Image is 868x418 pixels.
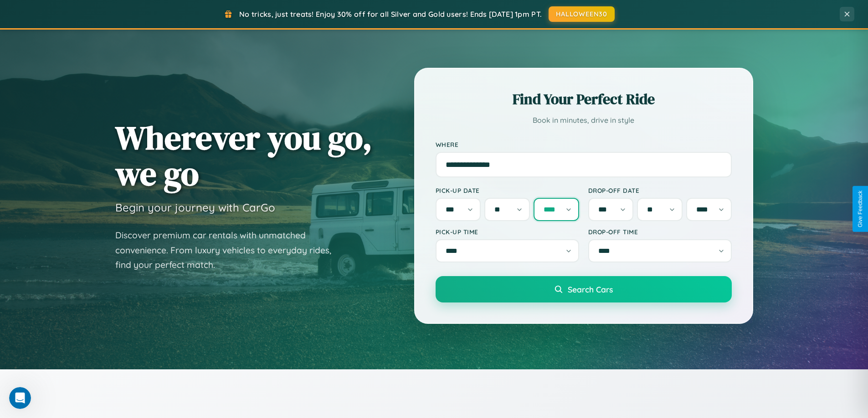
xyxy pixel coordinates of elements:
[115,228,343,272] p: Discover premium car rentals with unmatched convenience. From luxury vehicles to everyday rides, ...
[588,186,732,194] label: Drop-off Date
[9,387,31,409] iframe: Intercom live chat
[239,10,542,19] span: No tricks, just treats! Enjoy 30% off for all Silver and Gold users! Ends [DATE] 1pm PT.
[436,186,579,194] label: Pick-up Date
[436,141,732,148] label: Where
[568,284,613,294] span: Search Cars
[436,114,732,127] p: Book in minutes, drive in style
[115,120,372,191] h1: Wherever you go, we go
[115,201,275,214] h3: Begin your journey with CarGo
[857,191,863,227] div: Give Feedback
[549,6,615,22] button: HALLOWEEN30
[588,228,732,236] label: Drop-off Time
[436,89,732,109] h2: Find Your Perfect Ride
[436,276,732,302] button: Search Cars
[436,228,579,236] label: Pick-up Time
